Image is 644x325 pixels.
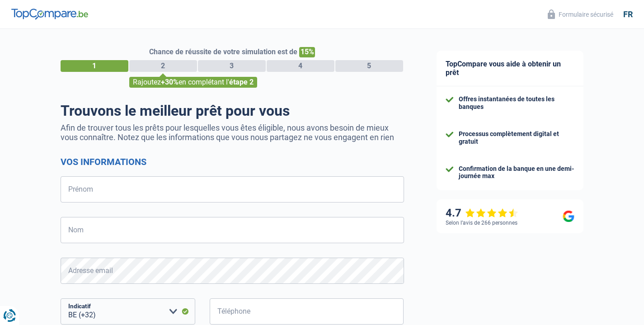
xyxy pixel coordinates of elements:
h1: Trouvons le meilleur prêt pour vous [61,102,404,119]
span: étape 2 [229,78,254,86]
div: Rajoutez en complétant l' [129,77,257,88]
span: +30% [161,78,179,86]
span: 15% [299,47,315,57]
div: 3 [198,60,266,72]
div: 4 [267,60,334,72]
div: fr [623,9,633,19]
div: TopCompare vous aide à obtenir un prêt [437,51,583,86]
p: Afin de trouver tous les prêts pour lesquelles vous êtes éligible, nous avons besoin de mieux vou... [61,123,404,142]
h2: Vos informations [61,156,404,167]
div: 5 [335,60,403,72]
img: TopCompare Logo [11,9,88,19]
div: Processus complètement digital et gratuit [459,130,574,146]
div: Confirmation de la banque en une demi-journée max [459,165,574,180]
div: 1 [61,60,128,72]
span: Chance de réussite de votre simulation est de [149,47,297,56]
div: Selon l’avis de 266 personnes [446,220,517,226]
div: Offres instantanées de toutes les banques [459,95,574,111]
div: 2 [129,60,197,72]
input: 401020304 [210,298,404,325]
div: 4.7 [446,207,518,220]
button: Formulaire sécurisé [542,7,619,22]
